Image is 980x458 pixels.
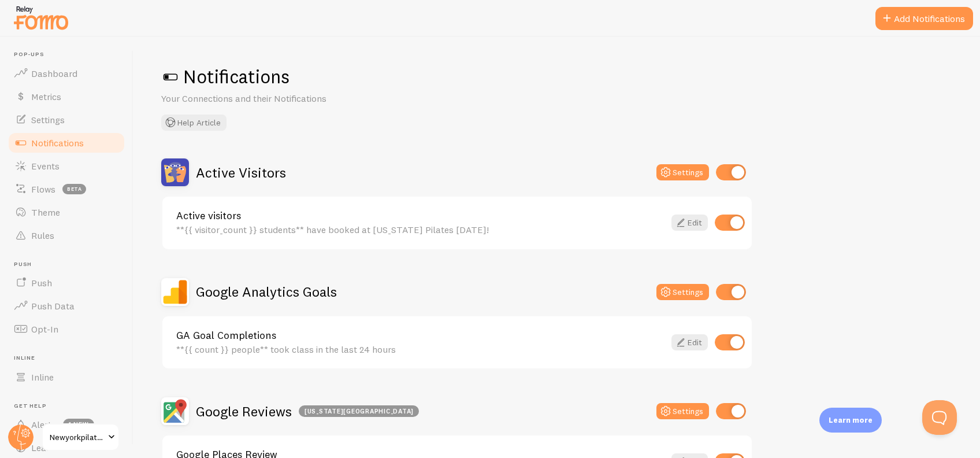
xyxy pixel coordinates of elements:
a: Active visitors [176,210,665,221]
a: Newyorkpilates [42,423,120,451]
span: Events [31,160,60,172]
a: Events [7,154,126,178]
button: Settings [656,164,709,180]
span: Pop-ups [14,51,126,58]
a: Dashboard [7,62,126,85]
span: Opt-In [31,323,58,335]
button: Help Article [161,114,227,131]
img: Google Reviews [161,397,189,425]
p: Learn more [829,415,873,426]
span: Settings [31,114,65,125]
img: Active Visitors [161,158,189,186]
h1: Notifications [161,65,952,88]
h2: Active Visitors [196,164,286,182]
a: Notifications [7,131,126,154]
div: [US_STATE][GEOGRAPHIC_DATA] [299,405,419,417]
span: Notifications [31,137,84,149]
span: Metrics [31,91,61,102]
span: Get Help [14,402,126,410]
img: Google Analytics Goals [161,278,189,306]
a: Opt-In [7,317,126,341]
h2: Google Reviews [196,402,419,420]
a: Edit [671,215,708,231]
a: Flows beta [7,178,126,201]
a: Alerts 1 new [7,413,126,436]
a: Push [7,271,126,294]
div: Learn more [819,408,882,433]
a: Rules [7,224,126,247]
span: Inline [14,354,126,362]
a: Metrics [7,85,126,108]
iframe: Help Scout Beacon - Open [922,400,957,435]
span: Flows [31,183,55,195]
span: Newyorkpilates [50,430,105,444]
h2: Google Analytics Goals [196,283,337,301]
a: Push Data [7,294,126,317]
span: Rules [31,230,54,241]
span: Push Data [31,300,75,312]
span: beta [62,184,86,194]
img: fomo-relay-logo-orange.svg [12,3,70,32]
div: **{{ visitor_count }} students** have booked at [US_STATE] Pilates [DATE]! [176,224,665,235]
a: Theme [7,201,126,224]
a: Inline [7,365,126,389]
a: Edit [671,334,708,350]
span: 1 new [63,419,94,430]
button: Settings [656,284,709,300]
span: Alerts [31,419,56,430]
span: Theme [31,206,60,218]
span: Inline [31,371,54,383]
span: Dashboard [31,68,77,79]
div: **{{ count }} people** took class in the last 24 hours [176,344,665,354]
a: GA Goal Completions [176,330,665,341]
a: Settings [7,108,126,131]
button: Settings [656,403,709,419]
span: Push [14,261,126,268]
p: Your Connections and their Notifications [161,92,439,105]
span: Push [31,277,52,289]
